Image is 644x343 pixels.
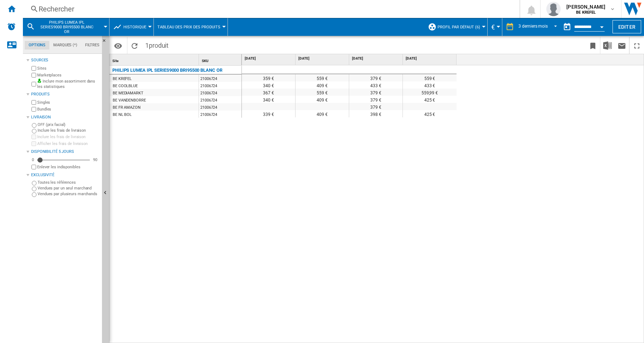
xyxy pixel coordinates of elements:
[127,37,142,54] button: Recharger
[296,81,349,89] div: 409 €
[37,100,99,105] label: Singles
[113,97,146,104] div: BE VANDENBORRE
[113,104,141,111] div: BE FR AMAZON
[38,20,96,34] span: PHILIPS LUMEA IPL SERIES9000 BRI95500 BLANC OR
[566,3,605,10] span: [PERSON_NAME]
[37,107,99,112] label: Bundles
[403,89,457,96] div: 559,99 €
[560,20,574,34] button: md-calendar
[586,37,600,54] button: Créer un favoris
[199,75,241,82] div: 21006724
[242,74,295,81] div: 359 €
[242,110,295,117] div: 339 €
[242,89,295,96] div: 367 €
[403,110,457,117] div: 425 €
[31,141,36,146] input: Afficher les frais de livraison
[49,41,81,50] md-tab-item: Marques (*)
[615,37,629,54] button: Envoyer ce rapport par email
[403,81,457,89] div: 433 €
[351,54,402,63] div: [DATE]
[199,111,241,118] div: 21006724
[111,54,199,65] div: Sort None
[31,100,36,105] input: Singles
[111,54,199,65] div: Site Sort None
[428,18,484,36] div: Profil par défaut (6)
[31,57,99,63] div: Sources
[200,54,241,65] div: SKU Sort None
[157,18,224,36] button: Tableau des prix des produits
[349,89,402,96] div: 379 €
[38,180,99,185] label: Toutes les références
[81,41,103,50] md-tab-item: Filtres
[438,25,480,29] span: Profil par défaut (6)
[199,103,241,111] div: 21006724
[31,165,36,169] input: Afficher les frais de livraison
[199,96,241,103] div: 21006724
[37,164,99,170] label: Enlever les indisponibles
[438,18,484,36] button: Profil par défaut (6)
[349,103,402,110] div: 379 €
[242,81,295,89] div: 340 €
[576,10,596,15] b: BE KREFEL
[630,37,644,54] button: Plein écran
[123,25,146,29] span: Historique
[91,157,99,163] div: 90
[31,66,36,71] input: Sites
[243,54,295,63] div: [DATE]
[113,75,132,83] div: BE KREFEL
[38,128,99,133] label: Inclure les frais de livraison
[112,66,222,75] div: PHILIPS LUMEA IPL SERIES9000 BRI95500 BLANC OR
[296,96,349,103] div: 409 €
[349,81,402,89] div: 433 €
[296,89,349,96] div: 559 €
[149,42,169,49] span: produit
[38,191,99,197] label: Vendues par plusieurs marchands
[111,39,125,52] button: Options
[25,41,49,50] md-tab-item: Options
[199,82,241,89] div: 21006724
[37,79,99,90] label: Inclure mon assortiment dans les statistiques
[102,36,111,49] button: Masquer
[349,96,402,103] div: 379 €
[7,22,16,31] img: alerts-logo.svg
[113,18,150,36] div: Historique
[123,18,150,36] button: Historique
[32,123,36,128] input: OFF (prix facial)
[32,192,36,197] input: Vendues par plusieurs marchands
[298,56,347,61] span: [DATE]
[603,41,612,50] img: excel-24x24.png
[518,21,560,33] md-select: REPORTS.WIZARD.STEPS.REPORT.STEPS.REPORT_OPTIONS.PERIOD: 3 derniers mois
[31,149,99,155] div: Disponibilité 5 Jours
[113,90,143,97] div: BE MEDIAMARKT
[242,96,295,103] div: 340 €
[296,74,349,81] div: 559 €
[32,187,36,191] input: Vendues par un seul marchand
[31,91,99,97] div: Produits
[31,80,36,89] input: Inclure mon assortiment dans les statistiques
[600,37,615,54] button: Télécharger au format Excel
[349,110,402,117] div: 398 €
[199,89,241,96] div: 21006724
[297,54,349,63] div: [DATE]
[245,56,294,61] span: [DATE]
[37,72,99,78] label: Marketplaces
[31,107,36,112] input: Bundles
[142,37,172,52] span: 1
[404,54,457,63] div: [DATE]
[37,156,90,164] md-slider: Disponibilité
[491,23,495,31] span: €
[406,56,455,61] span: [DATE]
[349,74,402,81] div: 379 €
[200,54,241,65] div: Sort None
[37,134,99,140] label: Inclure les frais de livraison
[31,135,36,139] input: Inclure les frais de livraison
[157,25,220,29] span: Tableau des prix des produits
[38,185,99,191] label: Vendues par un seul marchand
[26,18,106,36] div: PHILIPS LUMEA IPL SERIES9000 BRI95500 BLANC OR
[32,181,36,185] input: Toutes les références
[113,111,132,118] div: BE NL BOL
[613,20,641,33] button: Editer
[37,141,99,146] label: Afficher les frais de livraison
[38,18,103,36] button: PHILIPS LUMEA IPL SERIES9000 BRI95500 BLANC OR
